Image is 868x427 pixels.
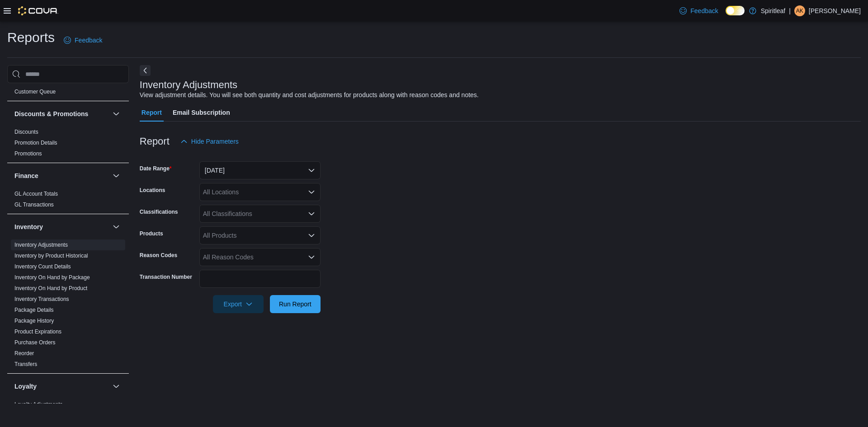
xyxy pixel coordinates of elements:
[14,109,109,118] button: Discounts & Promotions
[14,401,63,408] span: Loyalty Adjustments
[14,150,42,157] a: Promotions
[308,232,315,239] button: Open list of options
[14,307,54,313] a: Package Details
[14,328,61,335] span: Product Expirations
[14,274,90,281] span: Inventory On Hand by Package
[789,5,791,16] p: |
[308,253,315,261] button: Open list of options
[14,89,56,95] a: Customer Queue
[14,222,109,231] button: Inventory
[14,109,88,118] h3: Discounts & Promotions
[14,382,109,391] button: Loyalty
[794,5,805,16] div: Alica K
[14,140,57,146] a: Promotion Details
[140,136,170,147] h3: Report
[140,165,172,172] label: Date Range
[111,221,122,232] button: Inventory
[142,103,162,122] span: Report
[7,127,129,163] div: Discounts & Promotions
[14,171,38,180] h3: Finance
[14,339,56,346] span: Purchase Orders
[279,300,311,309] span: Run Report
[676,2,722,20] a: Feedback
[14,252,88,259] span: Inventory by Product Historical
[18,6,58,15] img: Cova
[7,86,129,101] div: Customer
[14,285,87,291] a: Inventory On Hand by Product
[7,188,129,214] div: Finance
[14,285,87,292] span: Inventory On Hand by Product
[140,187,165,194] label: Locations
[308,210,315,217] button: Open list of options
[199,161,321,179] button: [DATE]
[140,230,163,237] label: Products
[140,273,192,281] label: Transaction Number
[191,137,239,146] span: Hide Parameters
[140,252,177,259] label: Reason Codes
[14,242,68,248] a: Inventory Adjustments
[14,317,54,324] span: Package History
[14,201,54,208] span: GL Transactions
[14,296,69,302] a: Inventory Transactions
[14,222,43,231] h3: Inventory
[14,263,71,270] span: Inventory Count Details
[14,253,88,259] a: Inventory by Product Historical
[14,296,69,303] span: Inventory Transactions
[14,339,56,346] a: Purchase Orders
[14,241,68,249] span: Inventory Adjustments
[111,170,122,181] button: Finance
[14,191,58,197] a: GL Account Totals
[14,263,71,270] a: Inventory Count Details
[14,139,57,146] span: Promotion Details
[111,108,122,119] button: Discounts & Promotions
[809,5,861,16] p: [PERSON_NAME]
[7,28,55,47] h1: Reports
[14,401,63,408] a: Loyalty Adjustments
[14,129,38,135] a: Discounts
[140,80,237,90] h3: Inventory Adjustments
[140,65,151,76] button: Next
[796,5,803,16] span: AK
[726,6,745,15] input: Dark Mode
[14,202,54,208] a: GL Transactions
[690,6,718,15] span: Feedback
[213,295,264,313] button: Export
[14,382,37,391] h3: Loyalty
[14,171,109,180] button: Finance
[218,295,258,313] span: Export
[7,399,129,424] div: Loyalty
[140,90,479,100] div: View adjustment details. You will see both quantity and cost adjustments for products along with ...
[14,350,34,357] a: Reorder
[7,239,129,373] div: Inventory
[14,128,38,136] span: Discounts
[270,295,321,313] button: Run Report
[14,306,54,314] span: Package Details
[14,361,37,367] a: Transfers
[173,103,230,122] span: Email Subscription
[14,350,34,357] span: Reorder
[14,318,54,324] a: Package History
[60,31,106,49] a: Feedback
[14,328,61,335] a: Product Expirations
[14,88,56,95] span: Customer Queue
[75,36,102,45] span: Feedback
[111,381,122,392] button: Loyalty
[761,5,785,16] p: Spiritleaf
[140,208,178,216] label: Classifications
[14,274,90,281] a: Inventory On Hand by Package
[177,132,242,150] button: Hide Parameters
[308,188,315,196] button: Open list of options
